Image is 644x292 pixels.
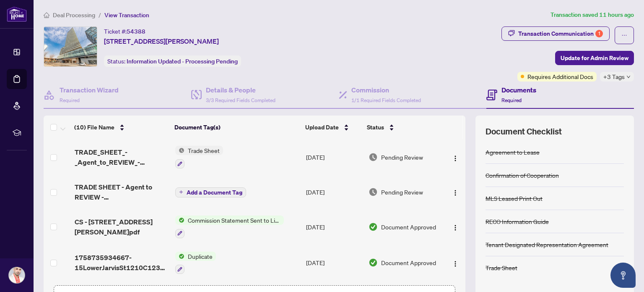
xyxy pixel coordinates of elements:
span: Commission Statement Sent to Listing Brokerage [184,216,284,225]
span: Information Updated - Processing Pending [127,58,238,65]
h4: Transaction Wizard [60,85,119,95]
h4: Details & People [206,85,275,95]
span: (10) File Name [74,123,114,132]
img: Document Status [369,153,378,162]
span: Required [501,97,522,103]
span: Document Approved [381,222,436,231]
button: Status IconDuplicate [175,252,216,274]
li: / [99,10,101,20]
img: IMG-C12353325_1.jpg [44,27,97,66]
button: Add a Document Tag [175,187,246,197]
img: Status Icon [175,252,184,261]
span: Deal Processing [53,11,95,19]
div: RECO Information Guide [486,217,549,226]
button: Logo [449,220,462,234]
img: Logo [452,224,459,231]
span: Status [367,123,384,132]
div: 1 [595,30,603,37]
button: Status IconTrade Sheet [175,146,223,168]
span: Document Approved [381,258,436,267]
button: Status IconCommission Statement Sent to Listing Brokerage [175,216,284,238]
img: logo [7,6,27,22]
span: 3/3 Required Fields Completed [206,97,275,103]
th: Status [364,116,441,139]
span: Upload Date [305,123,339,132]
img: Status Icon [175,146,184,155]
img: Document Status [369,258,378,267]
span: down [626,75,631,79]
h4: Commission [351,85,421,95]
td: [DATE] [303,139,365,175]
span: Requires Additional Docs [527,72,593,81]
span: CS - [STREET_ADDRESS][PERSON_NAME]pdf [75,217,169,237]
span: ellipsis [621,32,627,38]
article: Transaction saved 11 hours ago [551,10,634,20]
div: Ticket #: [104,26,145,36]
button: Logo [449,150,462,164]
td: [DATE] [303,245,365,281]
span: 1/1 Required Fields Completed [351,97,421,103]
span: TRADE SHEET - Agent to REVIEW - [STREET_ADDRESS][PERSON_NAME]pdf [75,182,169,202]
td: [DATE] [303,175,365,209]
span: +3 Tags [603,72,625,82]
button: Logo [449,256,462,269]
span: Document Checklist [486,126,562,137]
span: Trade Sheet [184,146,223,155]
img: Logo [452,155,459,162]
span: TRADE_SHEET_-_Agent_to_REVIEW_-_15_Lower_Jarvis_St_1210.pdf [75,147,169,167]
div: Status: [104,55,241,67]
span: Required [60,97,80,103]
th: Document Tag(s) [171,116,302,139]
img: Logo [452,189,459,196]
th: (10) File Name [71,116,171,139]
th: Upload Date [302,116,364,139]
img: Document Status [369,222,378,231]
h4: Documents [501,85,536,95]
div: Agreement to Lease [486,147,540,157]
div: MLS Leased Print Out [486,194,543,203]
img: Document Status [369,187,378,197]
span: Pending Review [381,153,423,162]
img: Status Icon [175,216,184,225]
img: Logo [452,260,459,267]
button: Add a Document Tag [175,187,246,197]
span: plus [179,190,183,194]
div: Transaction Communication [518,27,603,40]
span: Update for Admin Review [561,51,628,65]
span: 54388 [127,28,145,35]
div: Confirmation of Cooperation [486,171,559,180]
div: Trade Sheet [486,263,517,272]
div: Tenant Designated Representation Agreement [486,240,608,249]
span: Pending Review [381,187,423,197]
span: View Transaction [104,11,149,19]
img: Profile Icon [9,267,25,283]
button: Update for Admin Review [555,51,634,65]
span: Add a Document Tag [187,189,242,195]
span: [STREET_ADDRESS][PERSON_NAME] [104,36,219,46]
td: [DATE] [303,209,365,245]
button: Open asap [610,263,636,288]
span: home [44,12,49,18]
span: 1758735934667-15LowerJarvisSt1210C123533252ndDepos.pdf [75,253,169,273]
button: Transaction Communication1 [501,26,610,41]
button: Logo [449,185,462,199]
span: Duplicate [184,252,216,261]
